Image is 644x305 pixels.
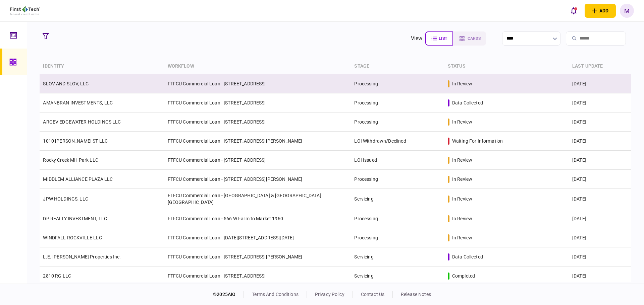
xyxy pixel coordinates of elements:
th: last update [569,59,631,74]
td: FTFCU Commercial Loan - [GEOGRAPHIC_DATA] & [GEOGRAPHIC_DATA] [GEOGRAPHIC_DATA] [164,189,351,209]
div: in review [452,157,472,163]
a: DP REALTY INVESTMENT, LLC [43,216,107,221]
a: AMANBRAN INVESTMENTS, LLC [43,100,113,105]
button: open notifications list [567,4,581,18]
div: © 2025 AIO [213,291,244,298]
td: [DATE] [569,132,631,151]
td: FTFCU Commercial Loan - [STREET_ADDRESS][PERSON_NAME] [164,132,351,151]
div: view [411,34,423,43]
a: 1010 [PERSON_NAME] ST LLC [43,138,108,144]
td: [DATE] [569,93,631,112]
a: 2810 RG LLC [43,273,71,279]
a: release notes [401,292,431,297]
div: in review [452,119,472,125]
button: M [620,4,634,18]
td: FTFCU Commercial Loan - [DATE][STREET_ADDRESS][DATE] [164,228,351,247]
td: FTFCU Commercial Loan - [STREET_ADDRESS] [164,266,351,286]
span: cards [468,36,481,41]
td: [DATE] [569,189,631,209]
a: WINDFALL ROCKVILLE LLC [43,235,102,240]
div: in review [452,80,472,87]
td: LOI Issued [351,151,444,170]
th: status [444,59,569,74]
td: Processing [351,112,444,132]
td: FTFCU Commercial Loan - [STREET_ADDRESS][PERSON_NAME] [164,247,351,266]
td: [DATE] [569,247,631,266]
a: terms and conditions [252,292,299,297]
img: client company logo [10,6,40,15]
td: Servicing [351,189,444,209]
td: [DATE] [569,112,631,132]
a: Rocky Creek MH Park LLC [43,157,98,163]
div: in review [452,196,472,202]
td: [DATE] [569,151,631,170]
th: identity [40,59,164,74]
td: [DATE] [569,228,631,247]
div: in review [452,215,472,222]
td: [DATE] [569,74,631,93]
div: data collected [452,99,483,106]
td: Processing [351,93,444,112]
td: Processing [351,228,444,247]
div: completed [452,273,475,279]
td: FTFCU Commercial Loan - [STREET_ADDRESS] [164,151,351,170]
td: FTFCU Commercial Loan - [STREET_ADDRESS][PERSON_NAME] [164,170,351,189]
a: JPW HOLDINGS, LLC [43,196,88,202]
td: FTFCU Commercial Loan - [STREET_ADDRESS] [164,74,351,93]
div: in review [452,176,472,182]
td: [DATE] [569,266,631,286]
button: list [425,31,453,46]
td: FTFCU Commercial Loan - 566 W Farm to Market 1960 [164,209,351,228]
th: stage [351,59,444,74]
td: LOI Withdrawn/Declined [351,132,444,151]
td: FTFCU Commercial Loan - [STREET_ADDRESS] [164,112,351,132]
td: Processing [351,74,444,93]
div: in review [452,234,472,241]
td: FTFCU Commercial Loan - [STREET_ADDRESS] [164,93,351,112]
td: [DATE] [569,170,631,189]
a: L.E. [PERSON_NAME] Properties Inc. [43,254,121,259]
td: Processing [351,209,444,228]
td: Servicing [351,266,444,286]
td: Servicing [351,247,444,266]
span: list [439,36,447,41]
th: workflow [164,59,351,74]
td: Processing [351,170,444,189]
div: waiting for information [452,138,503,144]
a: privacy policy [315,292,344,297]
a: MIDDLEM ALLIANCE PLAZA LLC [43,176,113,182]
a: ARGEV EDGEWATER HOLDINGS LLC [43,119,121,125]
td: [DATE] [569,209,631,228]
div: data collected [452,253,483,260]
a: SLOV AND SLOV, LLC [43,81,89,86]
button: cards [453,31,486,46]
button: open adding identity options [585,4,616,18]
a: contact us [361,292,384,297]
